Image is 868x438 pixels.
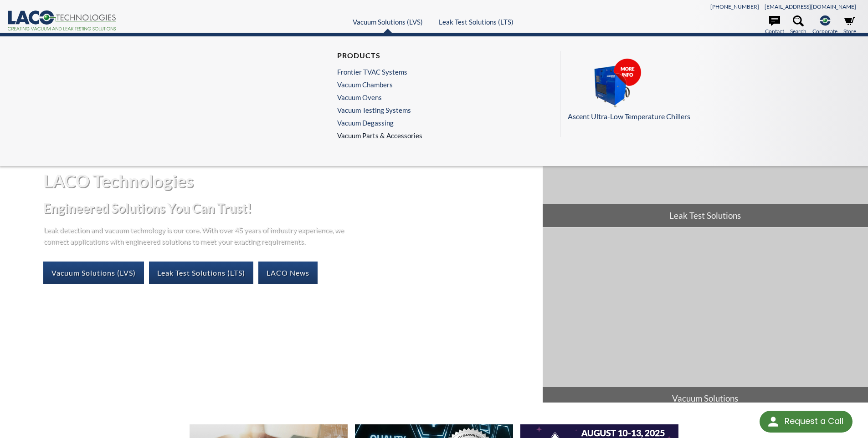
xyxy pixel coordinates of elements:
a: Ascent Ultra-Low Temperature Chillers [568,58,851,122]
a: [EMAIL_ADDRESS][DOMAIN_NAME] [765,3,856,10]
a: LACO News [258,262,318,284]
a: Leak Test Solutions (LTS) [439,18,514,26]
a: Vacuum Solutions (LVS) [353,18,423,26]
a: Vacuum Solutions [543,227,868,410]
a: Leak Test Solutions (LTS) [149,262,253,284]
a: Search [790,15,806,35]
h2: Engineered Solutions You Can Trust! [43,200,535,216]
p: Leak detection and vacuum technology is our core. With over 45 years of industry experience, we c... [43,224,349,247]
h1: LACO Technologies [43,170,535,192]
a: Store [843,15,856,35]
span: Corporate [812,27,837,35]
span: Leak Test Solutions [543,204,868,227]
a: Vacuum Degassing [337,119,418,127]
span: Vacuum Solutions [543,387,868,410]
a: Vacuum Testing Systems [337,106,418,114]
a: Vacuum Ovens [337,93,418,101]
h4: Products [337,51,418,60]
a: Vacuum Solutions (LVS) [43,262,144,284]
a: Contact [765,15,784,35]
p: Ascent Ultra-Low Temperature Chillers [568,111,851,122]
a: [PHONE_NUMBER] [710,3,759,10]
img: Ascent_Chillers_Pods__LVS_.png [568,58,659,109]
div: Request a Call [760,411,853,433]
div: Request a Call [785,411,843,432]
a: Frontier TVAC Systems [337,68,418,76]
a: Vacuum Chambers [337,81,418,89]
img: round button [766,414,781,429]
a: Vacuum Parts & Accessories [337,131,422,140]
